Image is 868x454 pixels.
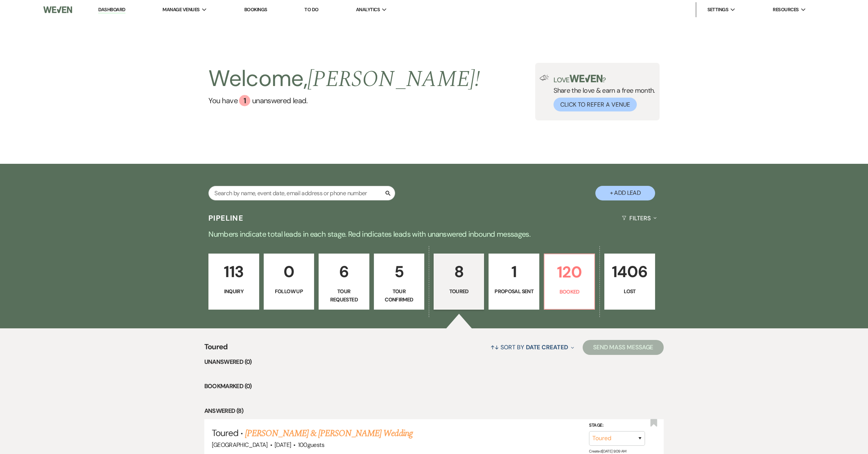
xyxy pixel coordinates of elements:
a: 113Inquiry [208,254,259,310]
a: 120Booked [544,254,595,310]
p: 6 [323,259,364,284]
div: Share the love & earn a free month. [549,75,655,111]
h3: Pipeline [208,213,244,223]
span: Settings [707,6,729,13]
p: Inquiry [213,287,254,295]
a: 5Tour Confirmed [374,254,424,310]
a: Dashboard [98,6,125,13]
a: You have 1 unanswered lead. [208,95,480,106]
input: Search by name, event date, email address or phone number [208,186,395,200]
p: Tour Requested [323,287,364,304]
img: weven-logo-green.svg [570,75,603,82]
a: 1Proposal Sent [489,254,539,310]
span: Resources [773,6,799,13]
p: Proposal Sent [493,287,534,295]
a: [PERSON_NAME] & [PERSON_NAME] Wedding [245,427,412,440]
a: 6Tour Requested [319,254,369,310]
span: Toured [212,427,238,439]
img: loud-speaker-illustration.svg [540,75,549,81]
p: Follow Up [269,287,309,295]
h2: Welcome, [208,63,480,95]
span: 100 guests [298,441,324,449]
p: Lost [609,287,650,295]
span: [GEOGRAPHIC_DATA] [212,441,268,449]
span: Created: [DATE] 9:09 AM [589,449,626,454]
p: Numbers indicate total leads in each stage. Red indicates leads with unanswered inbound messages. [165,228,703,240]
p: 5 [379,259,419,284]
span: [DATE] [275,441,291,449]
li: Bookmarked (0) [204,381,664,391]
span: Analytics [356,6,380,13]
p: 0 [269,259,309,284]
img: Weven Logo [43,2,72,18]
span: Date Created [526,343,568,351]
p: 113 [213,259,254,284]
button: Send Mass Message [583,340,664,355]
p: 8 [438,259,479,284]
li: Unanswered (0) [204,357,664,367]
div: 1 [239,95,250,106]
p: Tour Confirmed [379,287,419,304]
a: 1406Lost [604,254,655,310]
span: Manage Venues [162,6,199,13]
li: Answered (8) [204,406,664,416]
button: Click to Refer a Venue [554,98,637,111]
p: Toured [438,287,479,295]
p: 1406 [609,259,650,284]
span: ↑↓ [490,343,499,351]
button: + Add Lead [595,186,655,200]
a: 0Follow Up [264,254,314,310]
button: Filters [619,208,660,228]
p: Love ? [554,75,655,83]
span: Toured [204,341,228,357]
a: To Do [304,6,318,13]
p: 1 [493,259,534,284]
a: Bookings [244,6,267,13]
p: 120 [549,260,590,285]
span: [PERSON_NAME] ! [307,62,480,96]
p: Booked [549,288,590,296]
label: Stage: [589,421,645,430]
a: 8Toured [434,254,484,310]
button: Sort By Date Created [487,337,577,357]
